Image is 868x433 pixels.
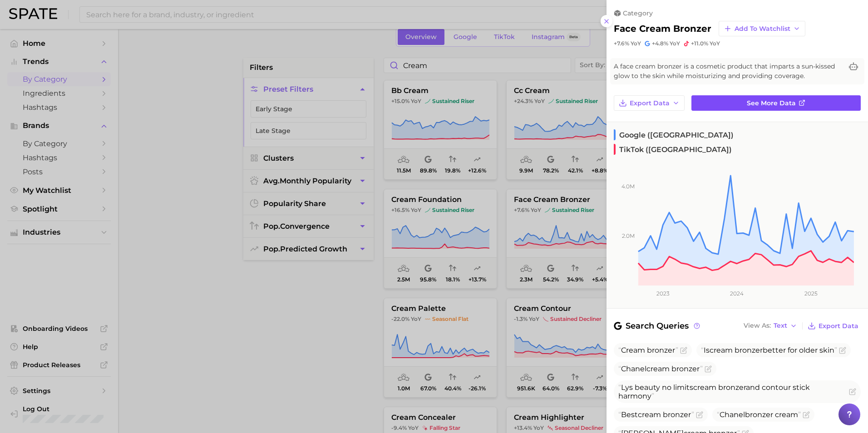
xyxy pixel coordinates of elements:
[805,320,861,332] button: Export Data
[745,410,773,419] span: bronzer
[691,95,861,111] a: See more data
[614,320,701,332] span: Search Queries
[671,364,700,373] span: bronzer
[618,410,694,419] span: Best
[680,347,687,354] button: Flag as miscategorized or irrelevant
[819,322,858,330] span: Export Data
[652,40,668,47] span: +4.8%
[656,290,670,297] tspan: 2023
[614,144,732,155] span: TikTok ([GEOGRAPHIC_DATA])
[804,290,818,297] tspan: 2025
[623,9,653,17] span: category
[775,410,798,419] span: cream
[718,383,746,392] span: bronzer
[621,346,645,354] span: Cream
[663,410,691,419] span: bronzer
[647,346,676,354] span: bronzer
[803,411,810,418] button: Flag as miscategorized or irrelevant
[735,25,790,33] span: Add to Watchlist
[705,365,712,373] button: Flag as miscategorized or irrelevant
[614,23,711,34] h2: face cream bronzer
[696,411,703,418] button: Flag as miscategorized or irrelevant
[691,40,708,47] span: +11.0%
[630,99,670,107] span: Export Data
[735,346,763,354] span: bronzer
[638,410,661,419] span: cream
[774,323,787,328] span: Text
[693,383,716,392] span: cream
[849,388,856,395] button: Flag as miscategorized or irrelevant
[614,62,843,81] span: A face cream bronzer is a cosmetic product that imparts a sun-kissed glow to the skin while moist...
[618,364,703,373] span: Chanel
[631,40,641,47] span: YoY
[618,383,810,400] span: Lys beauty no limits and contour stick harmony
[717,410,801,419] span: Chanel
[614,40,629,47] span: +7.6%
[719,21,805,36] button: Add to Watchlist
[710,40,720,47] span: YoY
[839,347,846,354] button: Flag as miscategorized or irrelevant
[670,40,680,47] span: YoY
[730,290,744,297] tspan: 2024
[741,320,799,332] button: View AsText
[747,99,796,107] span: See more data
[614,95,685,111] button: Export Data
[614,129,734,140] span: Google ([GEOGRAPHIC_DATA])
[646,364,670,373] span: cream
[701,346,837,354] span: Is better for older skin
[710,346,733,354] span: cream
[744,323,771,328] span: View As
